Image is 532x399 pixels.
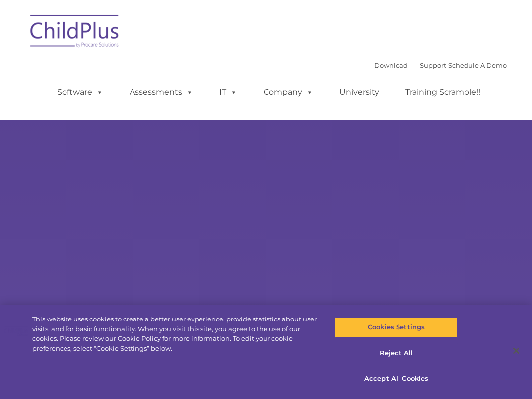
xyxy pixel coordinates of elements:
button: Accept All Cookies [335,368,458,389]
img: ChildPlus by Procare Solutions [25,8,125,58]
a: Download [374,61,408,69]
div: This website uses cookies to create a better user experience, provide statistics about user visit... [32,315,319,353]
font: | [374,61,507,69]
a: Company [254,82,323,102]
button: Close [505,340,527,362]
a: Software [47,82,113,102]
a: Support [420,61,446,69]
button: Reject All [335,343,458,364]
button: Cookies Settings [335,317,458,338]
a: IT [209,82,247,102]
a: Assessments [120,82,203,102]
a: Training Scramble!! [396,82,490,102]
a: University [330,82,389,102]
a: Schedule A Demo [448,61,507,69]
